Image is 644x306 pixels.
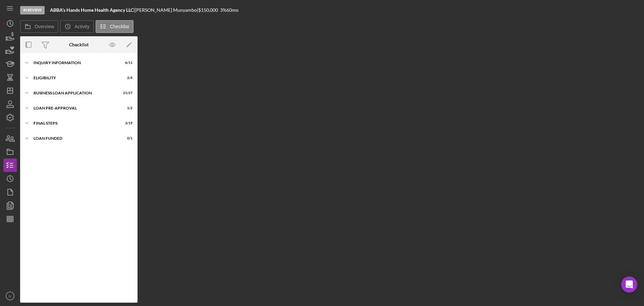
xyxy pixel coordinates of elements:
[34,76,116,80] div: ELIGIBILITY
[20,20,58,33] button: Overview
[50,7,133,13] b: ABBA’s Hands Home Health Agency LLC
[74,24,89,29] label: Activity
[34,121,116,125] div: FINAL STEPS
[35,24,54,29] label: Overview
[226,7,238,13] div: 60 mo
[110,24,129,29] label: Checklist
[50,7,135,13] div: |
[621,276,637,293] div: Open Intercom Messenger
[34,61,116,65] div: INQUIRY INFORMATION
[135,7,198,13] div: [PERSON_NAME] Munyambo |
[120,91,132,95] div: 21 / 27
[34,136,116,140] div: LOAN FUNDED
[120,61,132,65] div: 6 / 11
[34,91,116,95] div: BUSINESS LOAN APPLICATION
[120,121,132,125] div: 3 / 19
[3,289,17,303] button: IV
[120,136,132,140] div: 0 / 1
[220,7,226,13] div: 3 %
[20,6,45,14] div: In Review
[120,76,132,80] div: 2 / 4
[8,294,12,298] text: IV
[198,7,218,13] span: $150,000
[120,106,132,110] div: 1 / 2
[96,20,133,33] button: Checklist
[60,20,94,33] button: Activity
[69,42,89,47] div: Checklist
[34,106,116,110] div: LOAN PRE-APPROVAL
